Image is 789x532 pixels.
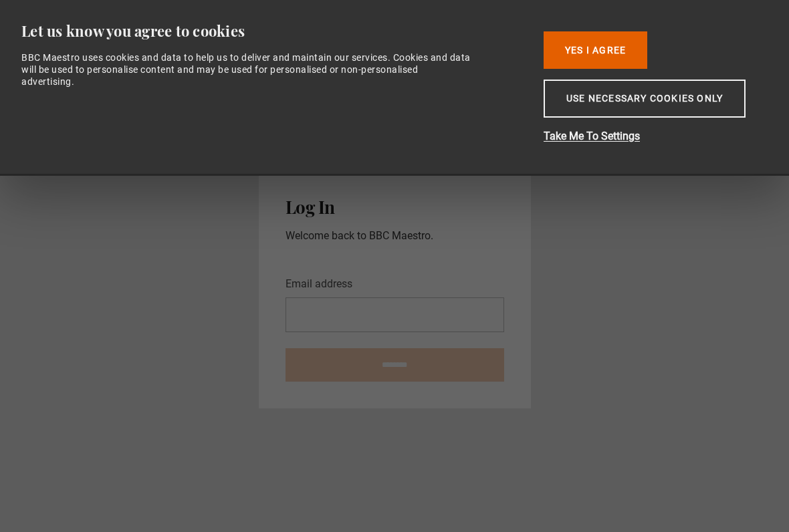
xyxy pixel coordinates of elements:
div: BBC Maestro uses cookies and data to help us to deliver and maintain our services. Cookies and da... [21,51,473,88]
button: Use necessary cookies only [544,80,746,118]
p: Welcome back to BBC Maestro. [286,228,504,244]
button: Take Me To Settings [544,128,758,144]
label: Email address [286,276,352,292]
button: Yes I Agree [544,31,647,69]
h2: Log In [286,197,504,217]
div: Let us know you agree to cookies [21,21,523,41]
